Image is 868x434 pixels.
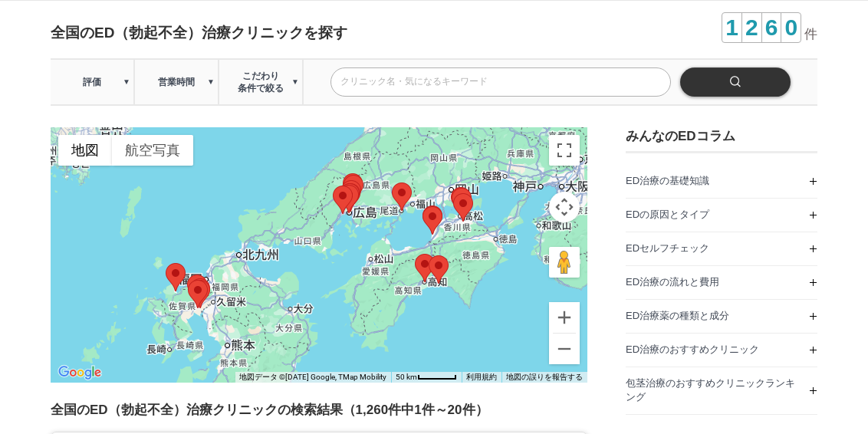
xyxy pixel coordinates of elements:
[781,13,801,42] span: 0
[626,199,817,232] a: EDの原因とタイプ
[51,76,133,88] span: 評価
[549,302,580,333] button: ズームイン
[51,401,488,419] h2: 全国のED（勃起不全）治療クリニックの検索結果（1,260件中1件～20件）
[626,344,759,355] span: ED治療のおすすめクリニック
[804,25,817,43] span: 件
[239,373,386,381] span: 地図データ ©[DATE] Google, TMap Mobility
[626,377,795,403] span: 包茎治療のおすすめクリニックランキング
[626,276,719,288] span: ED治療の流れと費用
[626,209,709,220] span: EDの原因とタイプ
[135,76,218,88] span: 営業時間
[762,13,782,42] span: 6
[219,70,302,94] span: こだわり 条件で絞る
[680,67,791,97] input: 検索
[626,367,817,414] a: 包茎治療のおすすめクリニックランキング
[51,23,347,43] h1: 全国のED（勃起不全）治療クリニックを探す
[626,165,817,198] a: ED治療の基礎知識
[58,135,112,166] button: 市街地図を見る
[626,232,817,265] a: EDセルフチェック
[626,242,709,254] span: EDセルフチェック
[722,13,742,42] span: 1
[112,135,193,166] button: 航空写真を見る
[54,363,105,383] a: Google マップでこの地域を開きます（新しいウィンドウが開きます）
[549,247,580,278] button: 地図上にペグマンをドロップして、ストリートビューを開きます
[626,266,817,299] a: ED治療の流れと費用
[549,135,580,166] button: 全画面ビューを切り替えます
[54,363,105,383] img: Google
[626,310,729,321] span: ED治療薬の種類と成分
[549,192,580,222] button: 地図のカメラ コントロール
[742,13,762,42] span: 2
[626,334,817,367] a: ED治療のおすすめクリニック
[626,175,709,186] span: ED治療の基礎知識
[466,373,497,381] a: 利用規約（新しいタブで開きます）
[506,373,583,381] a: 地図の誤りを報告する
[330,67,671,97] input: クリニック名・気になるキーワード
[391,372,462,383] button: 地図の縮尺: 48 ピクセルあたり 50 km
[626,300,817,333] a: ED治療薬の種類と成分
[626,127,817,145] h3: みんなのEDコラム
[549,334,580,364] button: ズームアウト
[396,373,417,381] span: 50 km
